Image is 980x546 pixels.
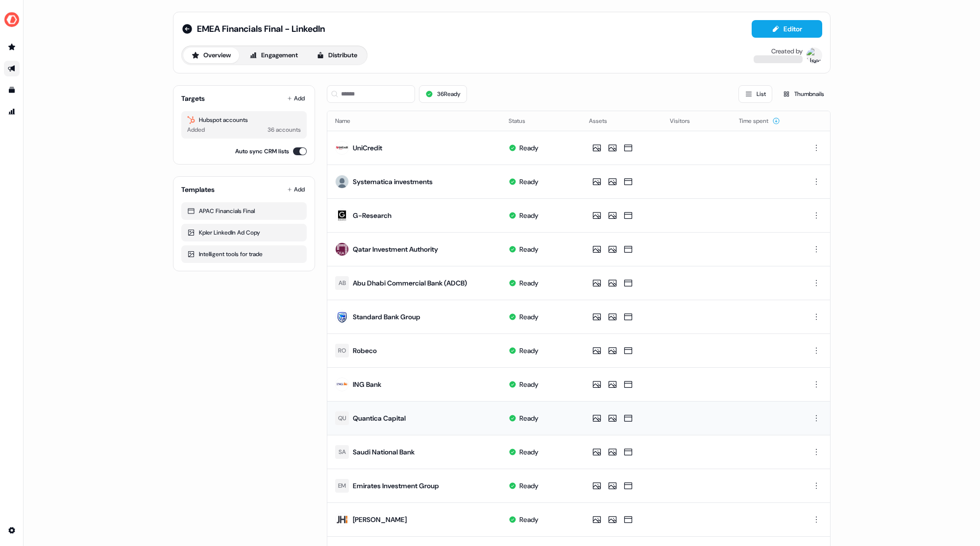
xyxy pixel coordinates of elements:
[519,211,539,220] div: Ready
[4,522,20,538] a: Go to integrations
[353,413,406,423] div: Quantica Capital
[519,413,539,423] div: Ready
[670,112,702,130] button: Visitors
[181,185,215,194] div: Templates
[738,85,772,103] button: List
[285,183,307,196] button: Add
[338,481,346,491] div: EM
[353,515,407,524] div: [PERSON_NAME]
[339,447,346,457] div: SA
[353,380,381,389] div: ING Bank
[519,380,539,389] div: Ready
[183,47,239,63] button: Overview
[353,481,439,491] div: Emirates Investment Group
[519,244,539,254] div: Ready
[353,244,438,254] div: Qatar Investment Authority
[776,85,831,103] button: Thumbnails
[187,228,301,237] div: Kpler LinkedIn Ad Copy
[235,146,289,156] label: Auto sync CRM lists
[419,85,467,103] button: 36Ready
[339,278,346,288] div: AB
[353,143,382,153] div: UniCredit
[519,177,539,187] div: Ready
[181,94,205,103] div: Targets
[353,312,420,322] div: Standard Bank Group
[519,143,539,153] div: Ready
[509,112,537,130] button: Status
[285,92,307,105] button: Add
[353,177,433,187] div: Systematica investments
[4,61,20,76] a: Go to outbound experience
[4,82,20,98] a: Go to templates
[308,47,366,63] button: Distribute
[353,211,392,220] div: G-Research
[519,346,539,356] div: Ready
[353,278,467,288] div: Abu Dhabi Commercial Bank (ADCB)
[581,111,662,131] th: Assets
[739,112,780,130] button: Time spent
[4,104,20,119] a: Go to attribution
[519,481,539,491] div: Ready
[187,206,301,216] div: APAC Financials Final
[519,312,539,322] div: Ready
[187,115,301,125] div: Hubspot accounts
[807,47,822,63] img: User
[187,125,205,135] div: Added
[241,47,306,63] button: Engagement
[752,25,822,35] a: Editor
[353,346,377,356] div: Robeco
[338,413,346,423] div: QU
[519,278,539,288] div: Ready
[752,20,822,38] button: Editor
[187,249,301,259] div: Intelligent tools for trade
[771,47,803,55] div: Created by
[335,112,362,130] button: Name
[268,125,301,135] div: 36 accounts
[4,39,20,55] a: Go to prospects
[519,515,539,524] div: Ready
[197,23,325,35] span: EMEA Financials Final - LinkedIn
[519,447,539,457] div: Ready
[338,346,346,356] div: RO
[353,447,415,457] div: Saudi National Bank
